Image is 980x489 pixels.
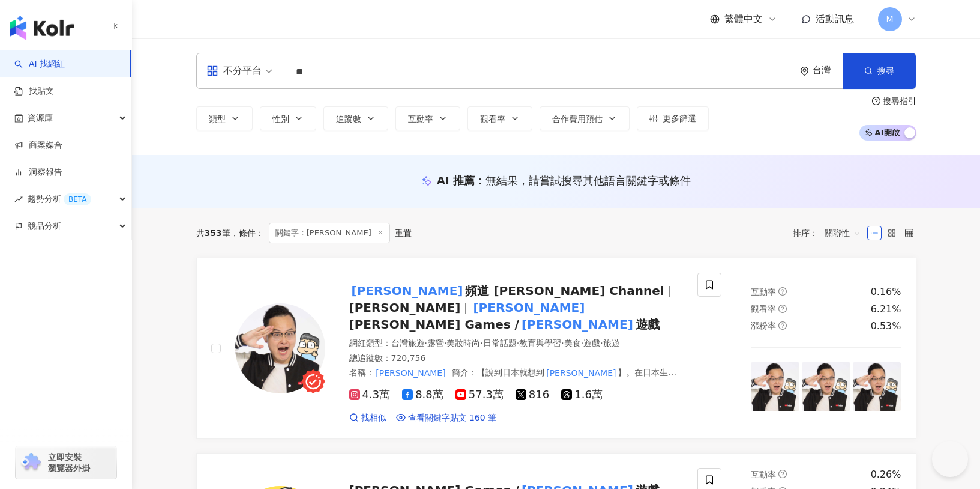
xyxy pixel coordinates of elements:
span: 互動率 [751,287,776,297]
div: 排序： [793,223,867,243]
img: post-image [853,362,901,411]
div: 重置 [395,228,412,238]
span: 遊戲 [636,317,660,332]
div: 不分平台 [206,61,262,80]
span: [PERSON_NAME] [349,300,461,315]
a: KOL Avatar[PERSON_NAME]頻道 [PERSON_NAME] Channel[PERSON_NAME][PERSON_NAME][PERSON_NAME] Games /[PE... [196,258,916,439]
span: 立即安裝 瀏覽器外掛 [48,452,90,473]
span: · [600,338,603,348]
span: · [561,338,564,348]
span: 合作費用預估 [552,114,603,124]
span: 8.8萬 [402,389,443,401]
span: 更多篩選 [663,114,696,123]
span: 露營 [427,338,444,348]
span: question-circle [778,305,787,313]
span: 關聯性 [825,223,861,243]
span: 教育與學習 [519,338,561,348]
img: post-image [802,362,850,411]
span: 頻道 [PERSON_NAME] Channel [465,284,664,298]
span: [PERSON_NAME] Games / [349,317,519,332]
span: 互動率 [751,470,776,479]
span: 性別 [272,114,289,124]
img: chrome extension [19,453,43,472]
div: BETA [64,193,91,205]
span: 漲粉率 [751,321,776,330]
span: · [581,338,583,348]
span: 搜尋 [877,66,894,76]
span: 資源庫 [28,105,53,132]
span: rise [14,195,23,204]
button: 更多篩選 [637,106,709,130]
span: 57.3萬 [455,389,504,401]
span: 觀看率 [480,114,505,124]
span: · [517,338,519,348]
span: · [425,338,427,348]
span: 繁體中文 [724,13,763,26]
span: 4.3萬 [349,389,391,401]
iframe: Help Scout Beacon - Open [932,441,968,477]
img: KOL Avatar [235,303,325,393]
span: 【說到日本就想到 [477,368,544,377]
span: 無結果，請嘗試搜尋其他語言關鍵字或條件 [485,174,691,187]
div: 網紅類型 ： [349,338,684,350]
span: 遊戲 [583,338,600,348]
span: 美食 [564,338,581,348]
span: 趨勢分析 [28,186,91,213]
span: question-circle [872,97,880,105]
span: 互動率 [408,114,433,124]
div: 6.21% [871,303,901,316]
div: 0.16% [871,285,901,299]
span: · [444,338,446,348]
span: 找相似 [361,412,386,424]
span: 條件 ： [230,228,264,238]
div: 0.53% [871,320,901,333]
button: 互動率 [395,106,460,130]
span: appstore [206,65,218,77]
div: 共 筆 [196,228,230,238]
mark: [PERSON_NAME] [544,366,618,380]
div: 0.26% [871,468,901,481]
img: post-image [751,362,799,411]
button: 類型 [196,106,253,130]
span: environment [800,67,809,76]
mark: [PERSON_NAME] [374,366,448,380]
span: 查看關鍵字貼文 160 筆 [408,412,497,424]
button: 性別 [260,106,316,130]
span: 台灣旅遊 [391,338,425,348]
a: 查看關鍵字貼文 160 筆 [396,412,497,424]
a: 商案媒合 [14,139,62,151]
button: 追蹤數 [323,106,388,130]
a: chrome extension立即安裝 瀏覽器外掛 [16,446,116,479]
mark: [PERSON_NAME] [349,281,466,300]
a: 洞察報告 [14,166,62,178]
button: 觀看率 [467,106,532,130]
a: searchAI 找網紅 [14,58,65,70]
span: 816 [516,389,549,401]
a: 找貼文 [14,85,54,97]
img: logo [10,16,74,40]
span: question-circle [778,287,787,296]
span: 名稱 ： [349,368,448,377]
span: question-circle [778,321,787,330]
span: M [886,13,893,26]
button: 搜尋 [843,53,916,89]
span: 關鍵字：[PERSON_NAME] [269,223,390,243]
div: 台灣 [813,65,843,76]
span: 類型 [209,114,226,124]
span: question-circle [778,470,787,478]
mark: [PERSON_NAME] [519,315,636,334]
div: 總追蹤數 ： 720,756 [349,353,684,365]
span: 美妝時尚 [446,338,480,348]
span: 1.6萬 [561,389,603,401]
span: 日常話題 [483,338,517,348]
span: 觀看率 [751,304,776,314]
span: · [480,338,482,348]
span: 追蹤數 [336,114,361,124]
span: 353 [205,228,222,238]
span: 競品分析 [28,213,61,240]
span: 旅遊 [603,338,620,348]
mark: [PERSON_NAME] [358,378,431,391]
div: 搜尋指引 [883,96,916,106]
mark: [PERSON_NAME] [470,298,587,317]
button: 合作費用預估 [540,106,630,130]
